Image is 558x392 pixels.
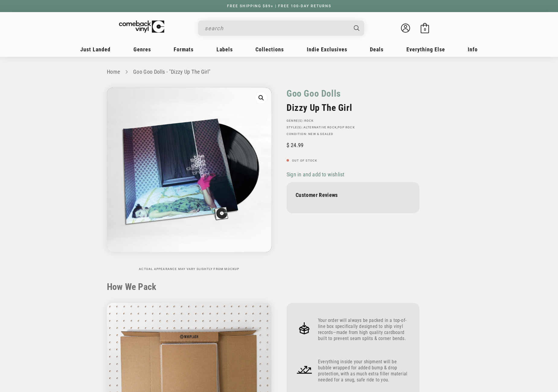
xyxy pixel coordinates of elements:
div: Search [198,21,364,36]
span: Just Landed [80,46,111,53]
input: search [205,22,348,34]
span: Everything Else [406,46,445,53]
h2: Dizzy Up The Girl [287,102,419,113]
span: Deals [370,46,383,53]
a: FREE SHIPPING $89+ | FREE 100-DAY RETURNS [221,4,337,8]
img: Frame_4.png [296,320,313,337]
img: Frame_4_1.png [296,361,313,378]
p: Your order will always be packed in a top-of-line box specifically designed to ship vinyl records... [318,317,410,342]
span: Formats [174,46,194,53]
span: Genres [133,46,151,53]
a: Pop Rock [338,126,355,129]
span: Collections [255,46,284,53]
p: STYLE(S): , [287,126,419,129]
span: 24.99 [287,142,303,148]
a: Goo Goo Dolls - "Dizzy Up The Girl" [133,69,211,75]
span: $ [287,142,289,148]
a: Goo Goo Dolls [287,88,341,99]
p: Actual appearance may vary slightly from mockup [107,267,271,271]
span: Sign in and add to wishlist [287,171,344,178]
p: Customer Reviews [296,192,410,198]
nav: breadcrumbs [107,68,451,76]
a: Alternative Rock [303,126,337,129]
a: Rock [304,119,314,122]
h2: How We Pack [107,281,451,292]
p: Out of stock [287,159,419,162]
a: Home [107,69,120,75]
span: 0 [424,27,426,32]
span: Indie Exclusives [307,46,347,53]
p: GENRE(S): [287,119,419,123]
p: Condition: New & Sealed [287,132,419,136]
button: Search [349,21,365,36]
button: Sign in and add to wishlist [287,171,346,178]
p: Everything inside your shipment will be bubble wrapped for added bump & drop protection, with as ... [318,359,410,383]
span: Labels [216,46,233,53]
media-gallery: Gallery Viewer [107,88,271,271]
span: Info [468,46,478,53]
